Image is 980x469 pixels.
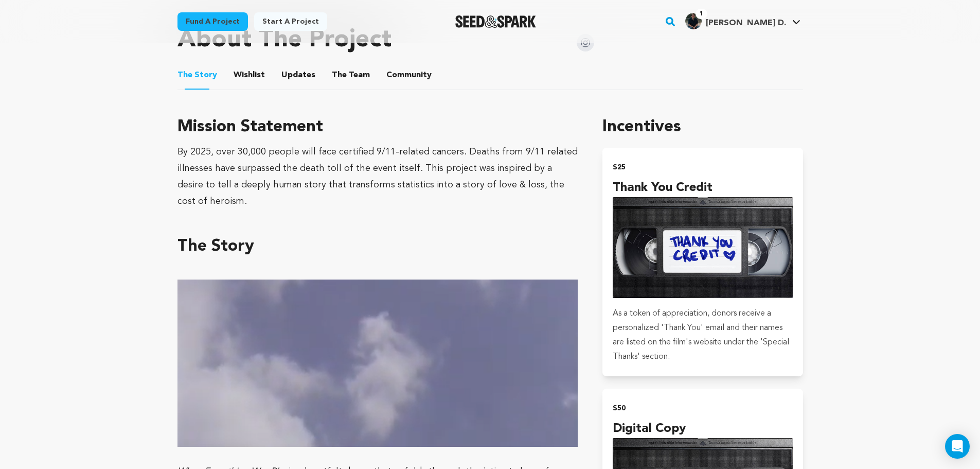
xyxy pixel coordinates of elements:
h3: Mission Statement [177,115,578,140]
span: [PERSON_NAME] D. [706,19,786,27]
span: The [332,69,347,81]
span: Andrew Ducky D.'s Profile [683,11,803,32]
span: Updates [281,69,315,81]
span: Story [177,69,217,81]
span: Wishlist [234,69,265,81]
div: Andrew Ducky D.'s Profile [685,13,786,29]
img: 1703962304-blue3.png [177,280,578,447]
h2: $50 [613,401,792,415]
a: Andrew Ducky D.'s Profile [683,11,803,29]
span: Team [332,69,370,81]
img: Seed&Spark Logo Dark Mode [455,15,536,28]
h2: $25 [613,160,792,175]
div: By 2025, over 30,000 people will face certified 9/11-related cancers. Deaths from 9/11 related il... [177,144,578,210]
h1: Incentives [602,115,803,140]
button: $25 Thank You Credit incentive As a token of appreciation, donors receive a personalized 'Thank Y... [602,148,803,377]
span: Community [386,69,432,81]
span: The [177,69,192,81]
img: incentive [613,197,792,299]
div: Open Intercom Messenger [945,434,970,459]
img: 98894cf1c7d78c34.png [685,13,702,29]
p: As a token of appreciation, donors receive a personalized 'Thank You' email and their names are l... [613,306,792,364]
h4: Digital Copy [613,420,792,438]
span: 1 [696,9,707,19]
a: Seed&Spark Homepage [455,15,536,28]
a: Start a project [254,12,327,31]
a: Fund a project [177,12,248,31]
h4: Thank You Credit [613,179,792,197]
h3: The Story [177,234,578,259]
